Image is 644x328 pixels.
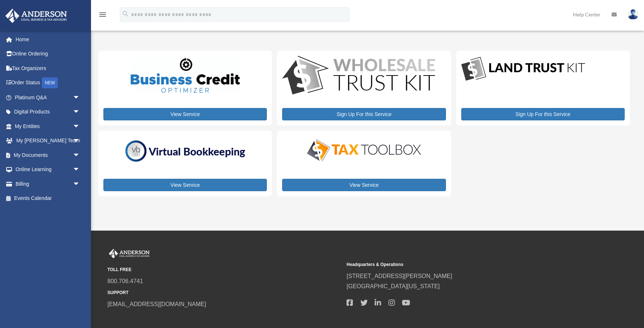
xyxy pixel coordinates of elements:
[5,148,91,162] a: My Documentsarrow_drop_down
[5,76,91,90] a: Order StatusNEW
[98,13,107,19] a: menu
[282,179,446,191] a: View Service
[347,261,581,269] small: Headquarters & Operations
[5,177,91,191] a: Billingarrow_drop_down
[107,266,341,274] small: TOLL FREE
[347,273,452,279] a: [STREET_ADDRESS][PERSON_NAME]
[628,9,639,20] img: User Pic
[5,119,91,134] a: My Entitiesarrow_drop_down
[73,105,87,120] span: arrow_drop_down
[73,90,87,105] span: arrow_drop_down
[42,77,58,88] div: NEW
[461,108,625,120] a: Sign Up For this Service
[5,162,91,177] a: Online Learningarrow_drop_down
[98,10,107,19] i: menu
[73,119,87,134] span: arrow_drop_down
[5,32,91,47] a: Home
[107,278,143,284] a: 800.706.4741
[5,61,91,76] a: Tax Organizers
[107,289,341,297] small: SUPPORT
[107,301,206,307] a: [EMAIL_ADDRESS][DOMAIN_NAME]
[347,283,440,289] a: [GEOGRAPHIC_DATA][US_STATE]
[107,249,151,258] img: Anderson Advisors Platinum Portal
[122,10,130,18] i: search
[73,134,87,148] span: arrow_drop_down
[3,9,69,23] img: Anderson Advisors Platinum Portal
[73,148,87,163] span: arrow_drop_down
[5,90,91,105] a: Platinum Q&Aarrow_drop_down
[73,177,87,192] span: arrow_drop_down
[5,105,87,119] a: Digital Productsarrow_drop_down
[282,108,446,120] a: Sign Up For this Service
[103,179,267,191] a: View Service
[5,134,91,148] a: My [PERSON_NAME] Teamarrow_drop_down
[103,108,267,120] a: View Service
[5,47,91,61] a: Online Ordering
[461,56,585,82] img: LandTrust_lgo-1.jpg
[282,56,435,96] img: WS-Trust-Kit-lgo-1.jpg
[73,162,87,177] span: arrow_drop_down
[5,191,91,206] a: Events Calendar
